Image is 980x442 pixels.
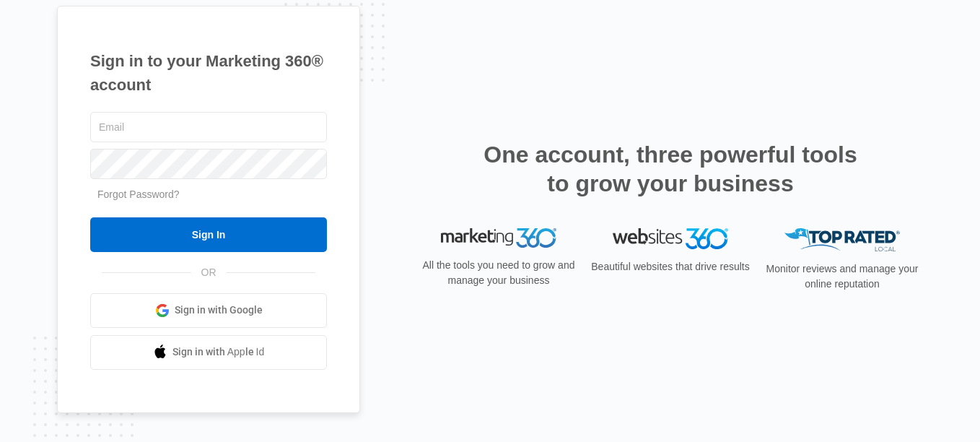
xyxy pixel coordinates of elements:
[90,49,327,97] h1: Sign in to your Marketing 360® account
[479,140,862,198] h2: One account, three powerful tools to grow your business
[90,217,327,252] input: Sign In
[97,188,180,200] a: Forgot Password?
[172,344,265,360] span: Sign in with Apple Id
[441,228,556,248] img: Marketing 360
[784,228,900,252] img: Top Rated Local
[613,228,728,249] img: Websites 360
[418,258,579,288] p: All the tools you need to grow and manage your business
[90,293,327,328] a: Sign in with Google
[175,303,263,318] span: Sign in with Google
[191,265,227,280] span: OR
[590,259,751,274] p: Beautiful websites that drive results
[90,112,327,142] input: Email
[761,261,923,292] p: Monitor reviews and manage your online reputation
[90,335,327,370] a: Sign in with Apple Id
